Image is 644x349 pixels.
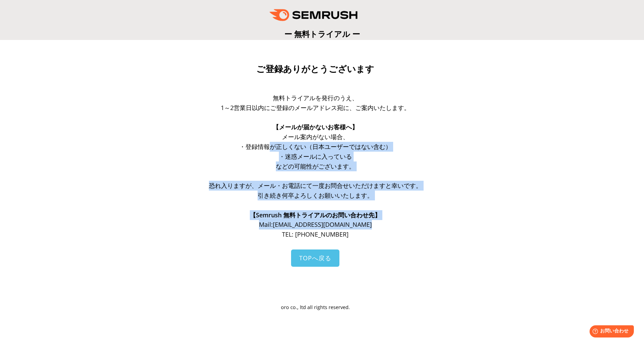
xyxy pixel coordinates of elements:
[209,181,422,190] span: 恐れ入りますが、メール・お電話にて一度お問合せいただけますと幸いです。
[284,28,360,39] span: ー 無料トライアル ー
[273,123,358,131] span: 【メールが届かないお客様へ】
[282,133,349,141] span: メール案内がない場合、
[279,152,352,160] span: ・迷惑メールに入っている
[584,323,637,342] iframe: Help widget launcher
[221,104,410,112] span: 1～2営業日以内にご登録のメールアドレス宛に、ご案内いたします。
[282,230,349,238] span: TEL: [PHONE_NUMBER]
[256,64,374,74] span: ご登録ありがとうございます
[250,211,381,219] span: 【Semrush 無料トライアルのお問い合わせ先】
[258,191,373,199] span: 引き続き何卒よろしくお願いいたします。
[281,304,350,310] span: oro co., ltd all rights reserved.
[299,254,331,262] span: TOPへ戻る
[291,249,339,267] a: TOPへ戻る
[259,220,372,228] span: Mail: [EMAIL_ADDRESS][DOMAIN_NAME]
[276,162,355,170] span: などの可能性がございます。
[239,143,391,151] span: ・登録情報が正しくない（日本ユーザーではない含む）
[273,94,358,102] span: 無料トライアルを発行のうえ、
